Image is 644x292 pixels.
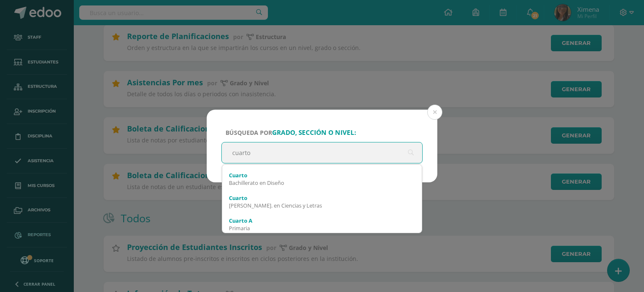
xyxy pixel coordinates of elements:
div: [PERSON_NAME]. en Ciencias y Letras [229,202,415,209]
div: Cuarto A [229,217,415,224]
span: Búsqueda por [226,129,356,137]
div: Primaria [229,224,415,232]
div: Cuarto [229,194,415,202]
input: ej. Primero primaria, etc. [222,142,422,163]
button: Close (Esc) [427,105,442,120]
div: Cuarto [229,171,415,179]
div: Bachillerato en Diseño [229,179,415,187]
strong: grado, sección o nivel: [272,128,356,137]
